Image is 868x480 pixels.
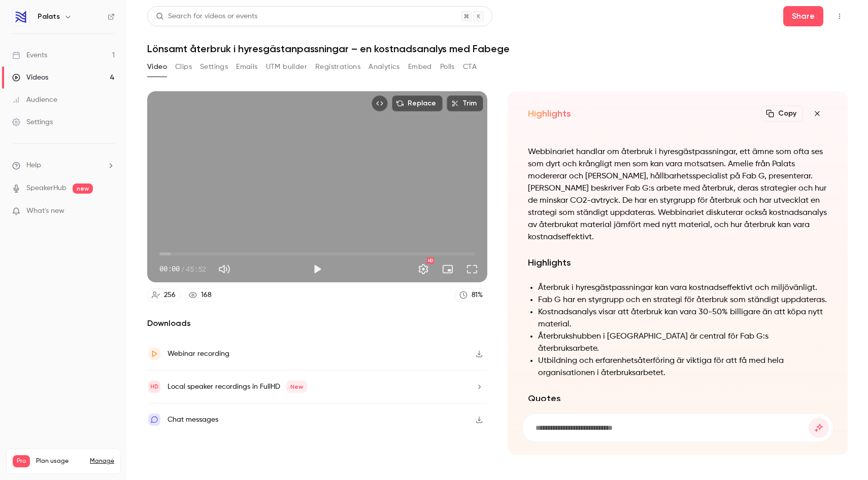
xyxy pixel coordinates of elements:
button: Mute [214,259,235,279]
div: Local speaker recordings in FullHD [168,381,307,393]
button: Embed [408,59,432,75]
span: Pro [13,455,30,467]
button: Turn on miniplayer [438,259,458,279]
div: Webinar recording [168,348,229,360]
li: Utbildning och erfarenhetsåterföring är viktiga för att få med hela organisationen i återbruksarb... [538,355,827,379]
div: Videos [12,72,48,83]
button: Clips [175,59,192,75]
button: Settings [200,59,228,75]
img: Palats [13,9,29,25]
button: Polls [440,59,455,75]
button: Top Bar Actions [831,8,848,24]
span: Plan usage [36,457,84,465]
button: Analytics [369,59,400,75]
button: CTA [463,59,477,75]
h2: Quotes [528,391,827,405]
a: 168 [184,288,216,302]
button: Registrations [315,59,360,75]
a: Manage [90,457,114,465]
div: Events [12,50,47,60]
a: 256 [147,288,180,302]
div: 256 [164,290,176,301]
span: new [73,183,93,194]
span: 00:00 [159,264,180,274]
button: Embed video [372,95,388,112]
a: 81% [455,288,487,302]
iframe: Noticeable Trigger [103,207,115,216]
h2: Highlights [528,255,827,270]
button: Trim [447,95,483,112]
span: New [286,381,307,393]
button: Settings [413,259,433,279]
span: / [181,264,185,274]
button: Replace [392,95,443,112]
h2: Highlights [528,107,571,120]
span: Help [26,160,41,171]
li: Kostnadsanalys visar att återbruk kan vara 30-50% billigare än att köpa nytt material. [538,306,827,330]
div: 81 % [472,290,483,301]
button: Emails [236,59,257,75]
button: UTM builder [266,59,307,75]
div: Audience [12,95,57,105]
div: Settings [12,117,53,127]
button: Copy [761,105,803,122]
p: Webbinariet handlar om återbruk i hyresgästpassningar, ett ämne som ofta ses som dyrt och krångli... [528,146,827,243]
a: SpeakerHub [26,183,66,194]
li: help-dropdown-opener [12,160,115,171]
div: HD [427,257,434,264]
li: Fab G har en styrgrupp och en strategi för återbruk som ständigt uppdateras. [538,294,827,306]
div: 00:00 [159,264,206,274]
span: 45:52 [186,264,206,274]
div: Search for videos or events [156,11,257,22]
button: Full screen [462,259,482,279]
li: Återbrukshubben i [GEOGRAPHIC_DATA] är central för Fab G:s återbruksarbete. [538,330,827,355]
button: Video [147,59,167,75]
div: 168 [201,290,212,301]
button: Play [307,259,327,279]
h1: Lönsamt återbruk i hyresgästanpassningar – en kostnadsanalys med Fabege [147,43,848,55]
div: Chat messages [168,414,218,426]
span: What's new [26,206,64,216]
button: Share [783,6,823,26]
h6: Palats [38,12,60,22]
h2: Downloads [147,317,487,329]
li: Återbruk i hyresgästpassningar kan vara kostnadseffektivt och miljövänligt. [538,282,827,294]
